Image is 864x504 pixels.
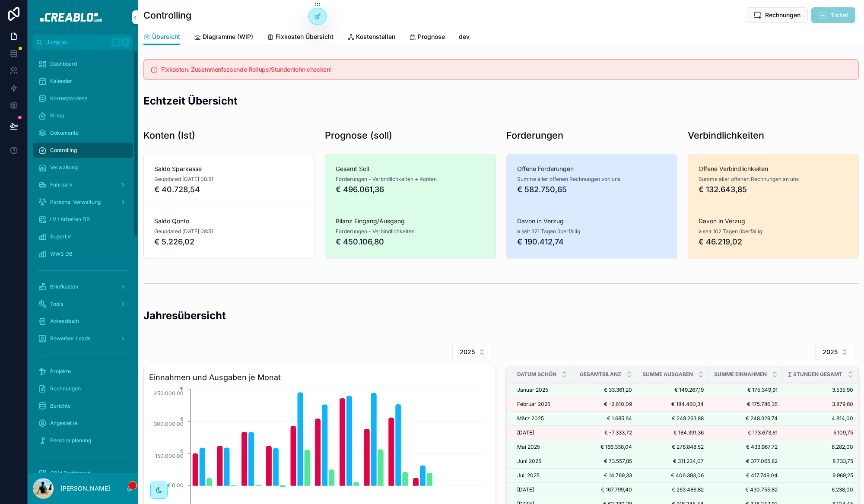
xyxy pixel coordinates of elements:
[714,444,778,450] a: € 433.967,72
[50,112,64,119] span: Firma
[50,420,77,427] span: Angestellte
[714,486,778,493] span: € 430.755,82
[33,73,133,89] a: Kalender
[714,401,778,408] a: € 175.786,35
[50,147,77,154] span: Controlling
[746,7,808,23] button: Rechnungen
[578,387,632,393] a: € 33.361,20
[33,466,133,481] a: CRM Dashboard
[642,458,704,465] a: € 311.234,07
[180,447,184,454] tspan: €
[50,368,71,375] span: Projekte
[506,129,563,142] h1: Forderungen
[50,403,71,409] span: Berichte
[459,32,470,41] span: dev
[122,39,129,46] span: K
[788,429,853,436] a: 5.109,75
[50,216,90,223] span: LV / Arbeiten DB
[50,283,78,290] span: Briefkasten
[517,387,567,393] a: Januar 2025
[149,371,490,384] h3: Einnahmen und Ausgaben je Monat
[33,364,133,379] a: Projekte
[60,484,110,493] p: [PERSON_NAME]
[517,486,567,493] a: [DATE]
[33,91,133,106] a: Korrespondenz
[143,129,195,142] h1: Konten (Ist)
[714,387,778,393] span: € 175.349,91
[143,9,191,22] h1: Controlling
[459,29,470,46] a: dev
[194,29,253,46] a: Diagramme (WIP)
[50,78,72,85] span: Kalender
[33,296,133,312] a: Tools
[788,472,853,479] a: 9.969,25
[203,32,253,41] span: Diagramme (WIP)
[418,32,445,41] span: Prognose
[33,35,133,50] button: Jump to...K
[517,184,667,196] span: € 582.750,65
[154,176,213,183] span: Geupdated [DATE] 08:51
[154,165,304,173] span: Saldo Sparkasse
[578,429,632,436] a: € -7.333,72
[154,390,184,396] tspan: 450.000,00
[409,29,445,46] a: Prognose
[50,250,73,257] span: WWS DB
[33,177,133,193] a: Fuhrpark
[33,331,133,346] a: Bewerber Leads
[347,29,395,46] a: Kostenstellen
[699,217,848,225] span: Davon in Verzug
[154,421,184,427] tspan: 300.000,00
[815,344,855,360] button: Select Button
[33,194,133,210] a: Personal Verwaltung
[642,472,704,479] a: € 406.393,06
[180,415,184,422] tspan: €
[688,129,764,142] h1: Verbindlichkeiten
[517,444,540,450] span: Mai 2025
[33,143,133,158] a: Controlling
[33,314,133,329] a: Adressbuch
[28,50,138,473] div: scrollable content
[714,415,778,422] a: € 248.329,74
[336,236,485,248] span: € 450.106,80
[580,371,621,378] span: Gesamtbilanz
[788,371,842,378] span: ∑ Stunden gesamt
[578,415,632,422] a: € 1.685,64
[642,486,704,493] span: € 263.486,82
[517,371,556,378] span: Datum schön
[325,129,392,142] h1: Prognose (soll)
[517,444,567,450] a: Mai 2025
[336,217,485,225] span: Bilanz Eingang/Ausgang
[33,108,133,124] a: Firma
[714,458,778,465] a: € 377.065,82
[50,181,73,188] span: Fuhrpark
[517,458,541,465] span: Juni 2025
[33,160,133,175] a: Verwaltung
[50,60,77,67] span: Dashboard
[517,472,567,479] a: Juli 2025
[699,236,848,248] span: € 46.219,02
[578,486,632,493] a: € 167.799,40
[578,472,632,479] span: € 14.769,33
[788,387,853,393] span: 3.535,90
[788,415,853,422] span: 4.814,00
[33,229,133,244] a: SuperLV
[33,246,133,262] a: WWS DB
[578,444,632,450] a: € 166.338,04
[714,429,778,436] a: € 173.673,61
[578,401,632,408] a: € -2.610,09
[642,387,704,393] a: € 149.267,19
[452,344,492,360] button: Select Button
[788,444,853,450] a: 8.282,00
[50,470,90,477] span: CRM Dashboard
[788,458,853,465] a: 8.733,75
[34,10,131,24] img: App logo
[460,348,475,356] span: 2025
